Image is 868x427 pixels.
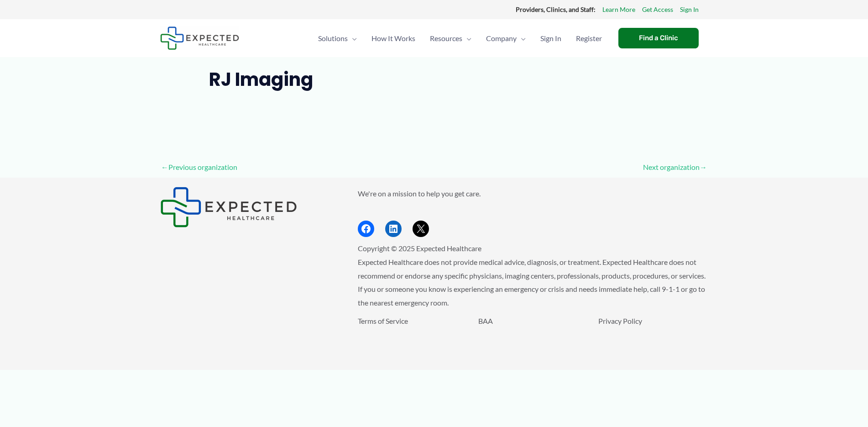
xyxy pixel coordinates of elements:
[423,22,479,54] a: ResourcesMenu Toggle
[358,187,708,200] p: We're on a mission to help you get care.
[311,22,609,54] nav: Primary Site Navigation
[160,26,239,50] img: Expected Healthcare Logo - side, dark font, small
[364,22,423,54] a: How It Works
[533,22,569,54] a: Sign In
[371,22,415,54] span: How It Works
[358,314,708,348] aside: Footer Widget 3
[430,22,462,54] span: Resources
[462,22,471,54] span: Menu Toggle
[642,4,673,16] a: Get Access
[517,22,526,54] span: Menu Toggle
[486,22,517,54] span: Company
[516,5,596,13] strong: Providers, Clinics, and Staff:
[569,22,609,54] a: Register
[161,163,168,171] span: ←
[576,22,602,54] span: Register
[160,187,335,227] aside: Footer Widget 1
[348,22,357,54] span: Menu Toggle
[598,316,642,325] a: Privacy Policy
[209,69,659,90] h1: RJ Imaging
[643,159,707,176] a: Next organization
[311,22,364,54] a: SolutionsMenu Toggle
[160,187,297,227] img: Expected Healthcare Logo - side, dark font, small
[602,4,635,16] a: Learn More
[479,22,533,54] a: CompanyMenu Toggle
[161,159,237,176] a: Previous organization
[318,22,348,54] span: Solutions
[618,28,699,48] a: Find a Clinic
[160,144,708,177] nav: Posts
[700,163,707,171] span: →
[358,258,706,307] span: Expected Healthcare does not provide medical advice, diagnosis, or treatment. Expected Healthcare...
[540,22,561,54] span: Sign In
[358,244,481,253] span: Copyright © 2025 Expected Healthcare
[478,316,493,325] a: BAA
[358,316,408,325] a: Terms of Service
[358,187,708,237] aside: Footer Widget 2
[680,4,699,16] a: Sign In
